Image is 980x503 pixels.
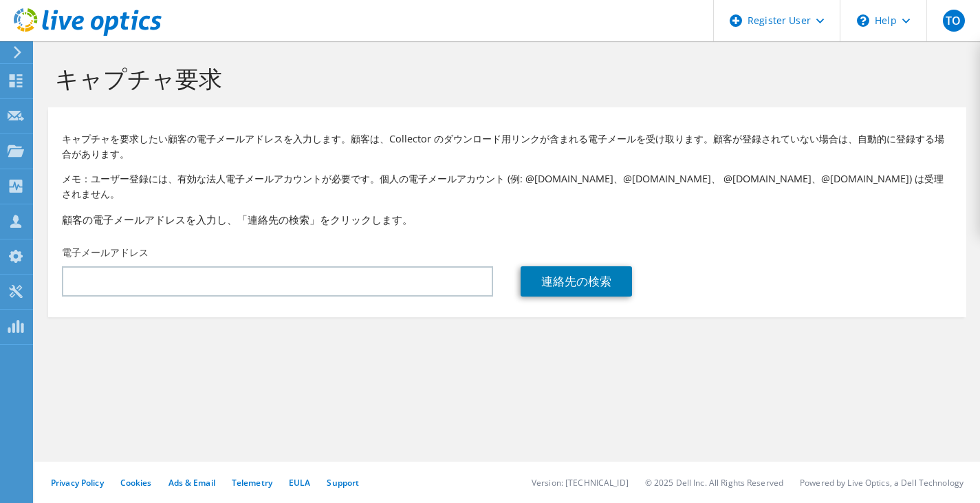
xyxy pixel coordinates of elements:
a: 連絡先の検索 [521,266,632,297]
li: © 2025 Dell Inc. All Rights Reserved [645,477,783,489]
h3: 顧客の電子メールアドレスを入力し、「連絡先の検索」をクリックします。 [62,212,952,227]
h1: キャプチャ要求 [55,64,952,93]
a: Privacy Policy [51,477,104,489]
li: Version: [TECHNICAL_ID] [532,477,629,489]
label: 電子メールアドレス [62,246,149,259]
a: Cookies [120,477,152,489]
p: キャプチャを要求したい顧客の電子メールアドレスを入力します。顧客は、Collector のダウンロード用リンクが含まれる電子メールを受け取ります。顧客が登録されていない場合は、自動的に登録する場... [62,131,952,162]
p: メモ：ユーザー登録には、有効な法人電子メールアカウントが必要です。個人の電子メールアカウント (例: @[DOMAIN_NAME]、@[DOMAIN_NAME]、 @[DOMAIN_NAME]、... [62,171,952,202]
a: Telemetry [232,477,272,489]
a: EULA [289,477,310,489]
li: Powered by Live Optics, a Dell Technology [800,477,963,489]
a: Support [327,477,359,489]
a: Ads & Email [168,477,215,489]
svg: \n [857,14,869,27]
span: TO [943,10,965,32]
